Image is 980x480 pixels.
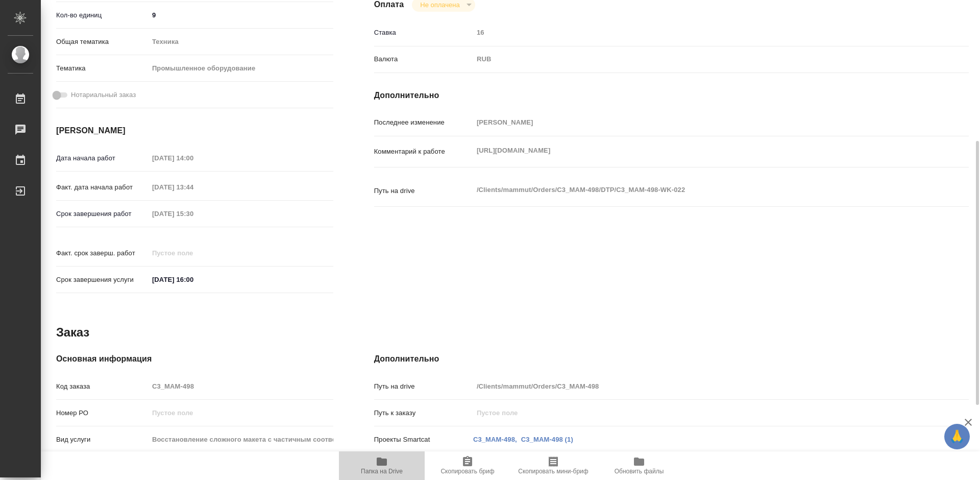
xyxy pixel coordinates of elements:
p: Кол-во единиц [56,10,149,20]
p: Факт. срок заверш. работ [56,248,149,258]
p: Факт. дата начала работ [56,182,149,193]
input: Пустое поле [149,151,238,165]
h4: [PERSON_NAME] [56,125,333,137]
p: Срок завершения работ [56,209,149,219]
span: Скопировать мини-бриф [518,468,588,475]
p: Путь к заказу [374,408,473,418]
input: Пустое поле [473,405,919,420]
p: Проекты Smartcat [374,435,473,445]
p: Номер РО [56,408,149,418]
button: Скопировать мини-бриф [510,451,596,480]
input: Пустое поле [149,206,238,221]
input: Пустое поле [149,405,333,420]
p: Путь на drive [374,381,473,392]
div: Промышленное оборудование [149,60,333,77]
input: Пустое поле [149,180,238,195]
textarea: [URL][DOMAIN_NAME] [473,142,919,159]
span: Папка на Drive [361,468,403,475]
input: Пустое поле [473,115,919,130]
p: Общая тематика [56,37,149,47]
button: Скопировать бриф [425,451,510,480]
span: Скопировать бриф [440,468,494,475]
h4: Основная информация [56,353,333,365]
div: Техника [149,33,333,51]
p: Валюта [374,54,473,64]
p: Срок завершения услуги [56,275,149,285]
p: Последнее изменение [374,117,473,128]
h2: Заказ [56,324,89,341]
input: Пустое поле [149,432,333,447]
button: Обновить файлы [596,451,682,480]
span: 🙏 [948,426,966,447]
input: Пустое поле [473,25,919,40]
h4: Дополнительно [374,89,969,102]
h4: Дополнительно [374,353,969,365]
input: Пустое поле [473,379,919,394]
button: Не оплачена [417,1,462,9]
p: Ставка [374,28,473,38]
input: ✎ Введи что-нибудь [149,272,238,287]
span: Обновить файлы [615,468,664,475]
p: Дата начала работ [56,153,149,163]
p: Путь на drive [374,186,473,196]
p: Тематика [56,63,149,74]
p: Вид услуги [56,435,149,445]
span: Нотариальный заказ [71,90,136,100]
input: Пустое поле [149,379,333,394]
p: Комментарий к работе [374,147,473,157]
button: 🙏 [944,424,970,449]
a: C3_MAM-498 (1) [521,436,573,443]
input: ✎ Введи что-нибудь [149,8,333,22]
textarea: /Clients/mammut/Orders/C3_MAM-498/DTP/C3_MAM-498-WK-022 [473,181,919,199]
input: Пустое поле [149,246,238,260]
p: Код заказа [56,381,149,392]
button: Папка на Drive [339,451,425,480]
a: C3_MAM-498, [473,436,517,443]
div: RUB [473,51,919,68]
